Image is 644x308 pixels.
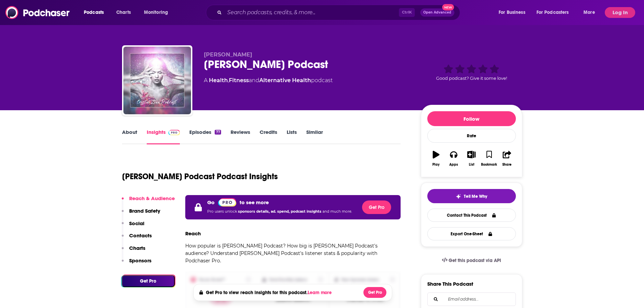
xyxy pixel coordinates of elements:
[464,194,487,199] span: Tell Me Why
[144,8,168,17] span: Monitoring
[5,6,70,19] img: Podchaser - Follow, Share and Rate Podcasts
[129,257,151,264] p: Sponsors
[287,129,297,144] a: Lists
[123,47,191,114] img: Crystal Zinn Podcast
[433,293,510,306] input: Email address...
[215,130,221,135] div: 77
[427,292,516,306] div: Search followers
[308,290,333,295] button: Learn more
[207,199,215,206] p: Go
[362,200,391,214] button: Get Pro
[469,163,474,167] div: List
[605,7,635,18] button: Log In
[122,195,175,208] button: Reach & Audience
[532,7,579,18] button: open menu
[259,77,311,84] a: Alternative Health
[399,8,415,17] span: Ctrl K
[224,7,399,18] input: Search podcasts, credits, & more...
[139,7,177,18] button: open menu
[185,242,401,264] p: How popular is [PERSON_NAME] Podcast? How big is [PERSON_NAME] Podcast's audience? Understand [PE...
[204,76,333,85] div: A podcast
[84,8,104,17] span: Podcasts
[449,258,501,263] span: Get this podcast via API
[129,220,144,227] p: Social
[427,209,516,222] a: Contact This Podcast
[122,275,175,287] button: Get Pro
[122,129,137,144] a: About
[185,230,201,237] h3: Reach
[420,8,454,17] button: Open AdvancedNew
[204,51,252,58] span: [PERSON_NAME]
[116,8,131,17] span: Charts
[122,245,145,257] button: Charts
[363,287,386,298] button: Get Pro
[122,220,144,233] button: Social
[122,232,152,245] button: Contacts
[249,77,259,84] span: and
[112,7,135,18] a: Charts
[442,4,454,10] span: New
[218,198,237,207] a: Pro website
[209,77,228,84] a: Health
[122,208,160,220] button: Brand Safety
[231,129,250,144] a: Reviews
[421,51,522,93] div: Good podcast? Give it some love!
[499,8,525,17] span: For Business
[462,146,480,171] button: List
[229,77,249,84] a: Fitness
[536,8,569,17] span: For Podcasters
[147,129,180,144] a: InsightsPodchaser Pro
[579,7,603,18] button: open menu
[306,129,323,144] a: Similar
[206,290,333,295] h4: Get Pro to view reach insights for this podcast.
[436,76,507,81] span: Good podcast? Give it some love!
[498,146,516,171] button: Share
[168,130,180,135] img: Podchaser Pro
[445,146,462,171] button: Apps
[129,208,160,214] p: Brand Safety
[481,163,497,167] div: Bookmark
[129,232,152,239] p: Contacts
[260,129,277,144] a: Credits
[427,227,516,240] button: Export One-Sheet
[207,207,352,217] p: Pro users unlock and much more.
[122,257,151,270] button: Sponsors
[427,111,516,126] button: Follow
[456,194,461,199] img: tell me why sparkle
[427,189,516,203] button: tell me why sparkleTell Me Why
[122,171,278,182] h1: [PERSON_NAME] Podcast Podcast Insights
[423,11,451,14] span: Open Advanced
[432,163,439,167] div: Play
[502,163,511,167] div: Share
[79,7,113,18] button: open menu
[129,245,145,251] p: Charts
[218,198,237,207] img: Podchaser Pro
[583,8,595,17] span: More
[436,252,507,269] a: Get this podcast via API
[494,7,534,18] button: open menu
[427,146,445,171] button: Play
[189,129,221,144] a: Episodes77
[238,209,323,214] span: sponsors details, ad. spend, podcast insights
[449,163,458,167] div: Apps
[427,129,516,143] div: Rate
[480,146,498,171] button: Bookmark
[129,195,175,202] p: Reach & Audience
[228,77,229,84] span: ,
[212,5,467,20] div: Search podcasts, credits, & more...
[427,281,473,287] h3: Share This Podcast
[240,199,269,206] p: to see more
